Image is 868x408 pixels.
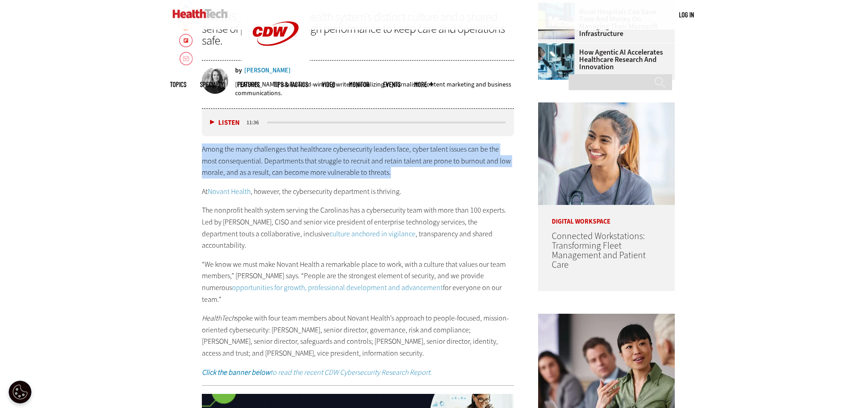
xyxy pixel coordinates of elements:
p: At , however, the cybersecurity department is thriving. [202,186,514,198]
strong: Click the banner below [202,367,270,377]
img: Home [173,9,228,18]
div: duration [245,118,266,127]
a: Tips & Tactics [273,81,308,88]
a: MonITor [349,81,370,88]
a: Video [322,81,335,88]
p: “We know we must make Novant Health a remarkable place to work, with a culture that values our te... [202,259,514,305]
button: Open Preferences [9,381,31,403]
p: The nonprofit health system serving the Carolinas has a cybersecurity team with more than 100 exp... [202,204,514,251]
span: More [414,81,433,88]
button: Listen [210,119,240,126]
a: Log in [679,10,694,19]
a: Connected Workstations: Transforming Fleet Management and Patient Care [552,230,646,271]
p: Among the many challenges that healthcare cybersecurity leaders face, cyber talent issues can be ... [202,143,514,178]
a: Click the banner belowto read the recent CDW Cybersecurity Research Report. [202,367,432,377]
a: culture anchored in vigilance [329,229,416,239]
span: Specialty [200,81,224,88]
div: Cookie Settings [9,381,31,403]
em: to read the recent CDW Cybersecurity Research Report. [202,367,432,377]
a: Events [383,81,401,88]
p: Digital Workspace [538,205,675,225]
a: CDW [241,60,310,70]
div: User menu [679,10,694,20]
em: HealthTech [202,313,235,323]
a: Novant Health [208,187,251,196]
span: Topics [170,81,186,88]
a: opportunities for growth, professional development and advancement [232,283,443,292]
div: media player [202,109,514,136]
a: Features [237,81,260,88]
p: spoke with four team members about Novant Health’s approach to people-focused, mission-oriented c... [202,312,514,359]
img: nurse smiling at patient [538,102,675,205]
